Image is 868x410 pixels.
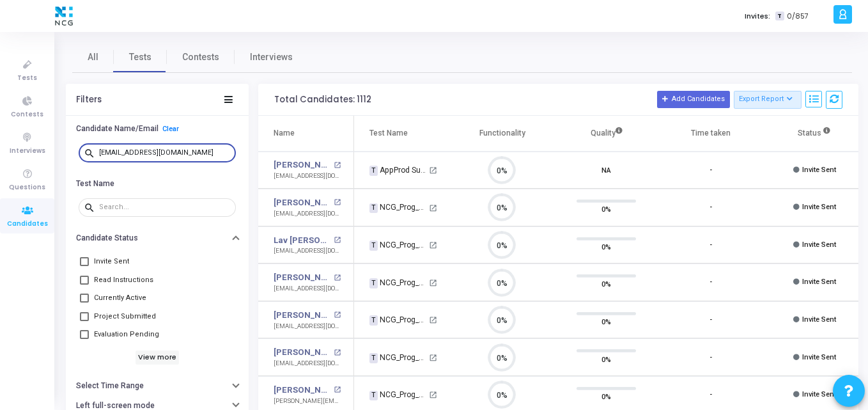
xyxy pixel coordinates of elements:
h6: Test Name [76,179,114,189]
span: T [369,391,378,401]
a: Lav [PERSON_NAME] [274,234,330,247]
div: NCG_Prog_JavaFS_2025_Test [369,314,427,326]
span: Contests [11,109,43,120]
div: Name [274,126,295,140]
h6: Candidate Name/Email [76,124,159,134]
mat-icon: open_in_new [429,166,437,175]
span: Currently Active [94,290,146,306]
span: Invite Sent [802,278,836,286]
img: logo [52,3,76,29]
div: [EMAIL_ADDRESS][DOMAIN_NAME] [274,246,341,256]
span: 0% [601,240,611,253]
span: Invite Sent [802,240,836,249]
span: Interviews [10,146,45,157]
h6: Candidate Status [76,233,138,243]
span: Read Instructions [94,272,153,288]
span: Invite Sent [802,353,836,361]
span: Invite Sent [802,390,836,398]
mat-icon: open_in_new [334,349,341,356]
div: - [709,165,712,176]
div: - [709,277,712,288]
span: Interviews [250,51,293,64]
div: Time taken [691,126,731,140]
span: Candidates [7,219,48,230]
div: [EMAIL_ADDRESS][DOMAIN_NAME] [274,359,341,368]
div: [EMAIL_ADDRESS][DOMAIN_NAME] [274,284,341,294]
button: Candidate Name/EmailClear [66,119,249,139]
span: T [369,240,378,251]
span: Invite Sent [802,315,836,324]
mat-icon: search [84,201,99,213]
div: [PERSON_NAME][EMAIL_ADDRESS][DOMAIN_NAME] [274,397,341,406]
mat-icon: search [84,147,99,159]
div: NCG_Prog_JavaFS_2025_Test [369,389,427,400]
mat-icon: open_in_new [429,391,437,399]
button: Candidate Status [66,228,249,248]
div: - [709,315,712,326]
div: [EMAIL_ADDRESS][DOMAIN_NAME] [274,209,341,219]
a: [PERSON_NAME] [274,309,330,322]
button: Test Name [66,173,249,193]
a: [PERSON_NAME] [274,159,330,171]
span: Contests [182,51,219,64]
button: Add Candidates [657,91,730,107]
div: - [709,352,712,363]
button: Export Report [734,91,802,109]
span: 0% [601,352,611,365]
th: Test Name [354,116,450,152]
h6: View more [136,351,180,365]
span: 0/857 [787,11,809,22]
a: [PERSON_NAME] [274,346,330,359]
mat-icon: open_in_new [334,386,341,393]
span: Tests [17,73,37,84]
button: Select Time Range [66,376,249,396]
th: Quality [554,116,658,152]
span: Tests [129,51,151,64]
th: Status [763,116,867,152]
span: T [369,278,378,288]
div: AppProd Support_NCG_L3 [369,164,427,176]
span: Project Submitted [94,309,156,324]
span: T [369,353,378,363]
span: Invite Sent [802,166,836,174]
span: Invite Sent [94,254,129,269]
div: NCG_Prog_JavaFS_2025_Test [369,201,427,213]
mat-icon: open_in_new [334,199,341,206]
mat-icon: open_in_new [334,162,341,169]
input: Search... [99,203,231,211]
mat-icon: open_in_new [334,311,341,319]
span: 0% [601,278,611,290]
a: [PERSON_NAME] [274,196,330,209]
th: Functionality [450,116,554,152]
div: NCG_Prog_JavaFS_2025_Test [369,239,427,251]
mat-icon: open_in_new [334,237,341,244]
a: Clear [162,125,179,133]
a: [PERSON_NAME] [274,271,330,284]
div: [EMAIL_ADDRESS][DOMAIN_NAME] [274,171,341,181]
span: T [369,315,378,326]
div: - [709,390,712,400]
span: NA [601,164,611,177]
span: Invite Sent [802,203,836,211]
span: T [369,166,378,176]
span: 0% [601,390,611,403]
div: Filters [76,95,102,105]
div: NCG_Prog_JavaFS_2025_Test [369,352,427,363]
div: - [709,202,712,213]
div: - [709,240,712,251]
mat-icon: open_in_new [334,274,341,281]
h6: Select Time Range [76,381,144,391]
mat-icon: open_in_new [429,354,437,362]
span: All [88,51,98,64]
mat-icon: open_in_new [429,241,437,249]
span: Questions [9,182,45,193]
span: T [369,203,378,214]
div: Total Candidates: 1112 [274,95,371,105]
div: [EMAIL_ADDRESS][DOMAIN_NAME] [274,322,341,331]
span: 0% [601,203,611,216]
span: Evaluation Pending [94,327,159,342]
label: Invites: [745,11,770,22]
div: NCG_Prog_JavaFS_2025_Test [369,277,427,288]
